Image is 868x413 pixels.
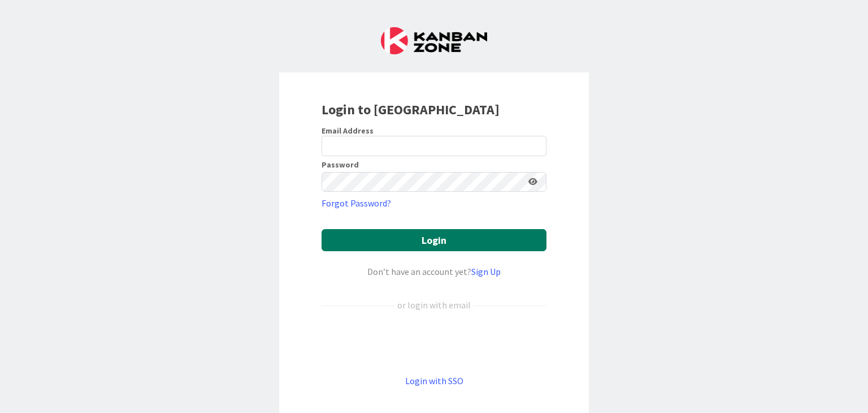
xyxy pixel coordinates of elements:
a: Login with SSO [405,375,463,386]
a: Forgot Password? [322,196,391,210]
button: Login [322,229,546,251]
label: Email Address [322,126,374,136]
div: Don’t have an account yet? [322,265,546,278]
img: Kanban Zone [381,27,487,54]
b: Login to [GEOGRAPHIC_DATA] [322,101,500,118]
a: Sign Up [471,266,501,277]
div: or login with email [394,298,474,312]
iframe: Sign in with Google Button [316,330,552,355]
label: Password [322,161,359,169]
